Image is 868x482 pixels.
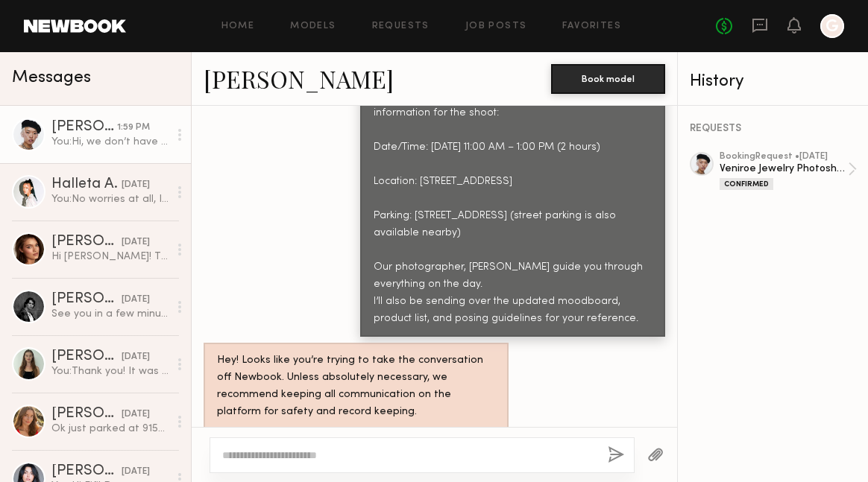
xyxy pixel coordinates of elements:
[720,152,857,190] a: bookingRequest •[DATE]Veniroe Jewelry PhotoshootConfirmed
[562,22,621,31] a: Favorites
[204,63,394,95] a: [PERSON_NAME]
[551,64,665,94] button: Book model
[51,407,122,422] div: [PERSON_NAME]
[51,135,169,149] div: You: Hi, we don’t have a formal call sheet, but here’s the key information for the shoot: Date/Ti...
[51,192,169,206] div: You: No worries at all, I appreciate you letting me know. Take care
[290,22,336,31] a: Models
[122,350,150,364] div: [DATE]
[122,178,150,192] div: [DATE]
[117,121,150,135] div: 1:59 PM
[51,464,122,479] div: [PERSON_NAME]
[122,465,150,479] div: [DATE]
[51,292,122,307] div: [PERSON_NAME]
[720,152,848,162] div: booking Request • [DATE]
[690,124,857,134] div: REQUESTS
[51,120,117,135] div: [PERSON_NAME]
[690,73,857,90] div: History
[372,22,430,31] a: Requests
[51,307,169,321] div: See you in a few minutes!
[51,250,169,264] div: Hi [PERSON_NAME]! Thank you so much for letting me know and I hope to work with you in the future 🤍
[51,177,122,192] div: Halleta A.
[820,14,844,38] a: G
[51,364,169,378] div: You: Thank you! It was a pleasure working with you as well.
[374,88,652,327] div: Hi, we don’t have a formal call sheet, but here’s the key information for the shoot: Date/Time: [...
[551,72,665,84] a: Book model
[51,235,122,250] div: [PERSON_NAME]
[12,69,91,86] span: Messages
[122,235,150,250] div: [DATE]
[51,349,122,364] div: [PERSON_NAME]
[221,22,255,31] a: Home
[122,293,150,307] div: [DATE]
[720,162,848,176] div: Veniroe Jewelry Photoshoot
[465,22,527,31] a: Job Posts
[217,352,495,421] div: Hey! Looks like you’re trying to take the conversation off Newbook. Unless absolutely necessary, ...
[122,408,150,422] div: [DATE]
[51,422,169,436] div: Ok just parked at 9150 and going to walk over
[720,178,773,190] div: Confirmed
